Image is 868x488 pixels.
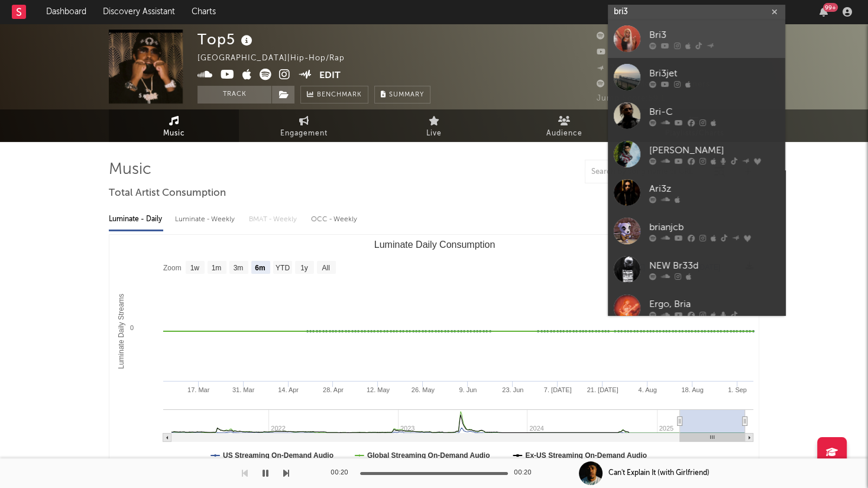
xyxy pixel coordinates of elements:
text: Luminate Daily Consumption [374,240,495,250]
div: Bri3jet [649,67,779,81]
text: 18. Aug [681,386,703,393]
text: 28. Apr [323,386,344,393]
span: Total Artist Consumption [109,186,226,201]
div: Luminate - Daily [109,209,163,230]
text: 9. Jun [459,386,477,393]
input: Search by song name or URL [585,167,710,177]
span: Summary [389,92,424,98]
text: 1. Sep [728,386,747,393]
div: Can't Explain It (with Girlfriend) [608,468,710,479]
span: 29,089 [597,33,639,40]
text: 26. May [412,386,435,393]
a: Live [369,109,499,142]
div: Bri3 [649,28,779,43]
input: Search for artists [608,5,785,20]
text: YTD [276,264,290,272]
div: 00:20 [331,466,354,480]
span: Jump Score: 59.1 [597,95,665,102]
a: Music [109,109,239,142]
a: NEW Br33d [608,250,785,289]
text: Global Streaming On-Demand Audio [367,451,490,460]
div: Luminate - Weekly [175,209,237,230]
button: Track [197,86,271,104]
a: brianjcb [608,212,785,250]
text: 14. Apr [278,386,299,393]
div: Top5 [197,30,255,49]
text: Luminate Daily Streams [117,293,125,369]
span: Music [163,127,185,141]
text: 12. May [367,386,390,393]
button: 99+ [820,7,828,17]
div: NEW Br33d [649,259,779,273]
div: Bri-C [649,105,779,119]
text: 31. Mar [232,386,255,393]
text: 21. [DATE] [587,386,618,393]
text: 0 [130,324,134,331]
text: 4. Aug [638,386,656,393]
text: 1w [190,264,200,272]
span: Engagement [280,127,328,141]
svg: Luminate Daily Consumption [109,235,759,471]
a: Bri3jet [608,58,785,96]
div: 00:20 [514,466,537,480]
div: [PERSON_NAME] [649,144,779,158]
div: 99 + [823,3,838,12]
a: Bri3 [608,20,785,58]
span: 67,443 Monthly Listeners [597,80,710,88]
button: Summary [374,86,430,104]
text: Zoom [163,264,182,272]
div: Ari3z [649,182,779,196]
div: brianjcb [649,221,779,235]
text: 7. [DATE] [544,386,572,393]
text: 6m [255,264,265,272]
div: OCC - Weekly [311,209,358,230]
div: [GEOGRAPHIC_DATA] | Hip-Hop/Rap [197,51,358,66]
div: Ergo, Bria [649,298,779,312]
text: 1y [300,264,308,272]
text: 3m [234,264,244,272]
text: Ex-US Streaming On-Demand Audio [525,451,647,460]
a: Audience [499,109,629,142]
span: Live [426,127,442,141]
a: Bri-C [608,96,785,135]
a: Ari3z [608,173,785,212]
text: 1m [212,264,222,272]
text: US Streaming On-Demand Audio [223,451,333,460]
button: Edit [319,69,341,83]
span: 764 [597,64,626,72]
span: 45,400 [597,49,639,56]
a: Ergo, Bria [608,289,785,327]
a: Benchmark [300,86,368,104]
text: All [322,264,329,272]
a: [PERSON_NAME] [608,135,785,173]
a: Engagement [239,109,369,142]
span: Benchmark [317,88,362,102]
text: 23. Jun [502,386,523,393]
span: Audience [546,127,582,141]
text: 17. Mar [187,386,210,393]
